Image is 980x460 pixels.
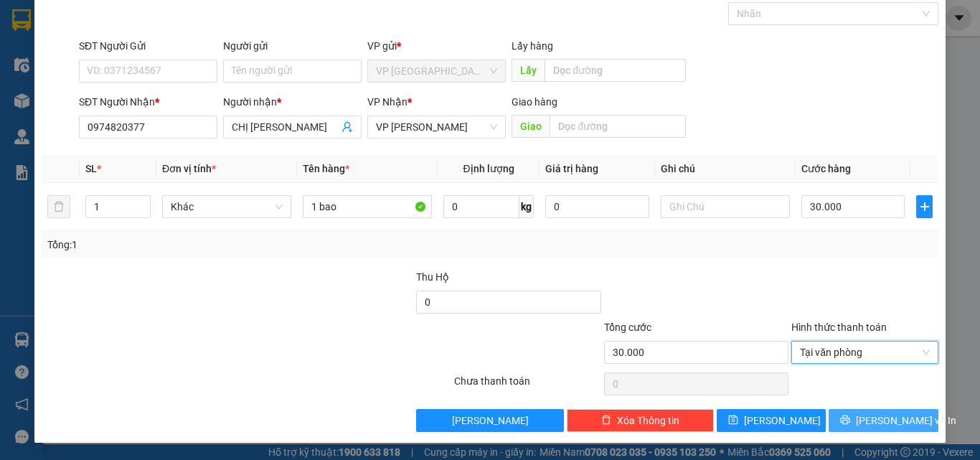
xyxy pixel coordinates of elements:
span: Giá trị hàng [545,163,598,174]
label: Hình thức thanh toán [791,321,887,333]
span: Lấy [512,59,545,82]
span: Định lượng [463,163,514,174]
input: Dọc đường [545,59,686,82]
span: Thu Hộ [416,271,449,283]
input: Ghi Chú [661,195,790,218]
button: printer[PERSON_NAME] và In [829,409,938,432]
span: Tổng cước [604,321,651,333]
div: Tổng: 1 [47,237,380,253]
button: plus [916,195,933,218]
span: [PERSON_NAME] [452,413,529,428]
span: Tên hàng [303,163,349,174]
button: save[PERSON_NAME] [717,409,826,432]
li: VP VP [GEOGRAPHIC_DATA] [99,61,191,108]
span: user-add [341,121,353,133]
span: delete [601,415,611,426]
button: [PERSON_NAME] [416,409,563,432]
span: Giao hàng [512,96,557,108]
span: VP Đà Lạt [376,60,497,82]
span: Tại văn phòng [800,342,930,363]
th: Ghi chú [655,155,796,183]
span: environment [7,95,17,105]
span: SL [85,163,97,174]
span: [PERSON_NAME] và In [856,413,956,428]
span: Đơn vị tính [162,163,216,174]
span: VP Phan Thiết [376,116,497,138]
span: Khác [171,196,283,217]
button: deleteXóa Thông tin [567,409,714,432]
div: Người nhận [223,94,362,110]
span: printer [840,415,850,426]
span: [PERSON_NAME] [744,413,821,428]
div: Chưa thanh toán [453,373,603,398]
b: Lô 6 0607 [GEOGRAPHIC_DATA], [GEOGRAPHIC_DATA] [7,95,96,169]
span: Giao [512,115,550,138]
div: Người gửi [223,38,362,54]
button: delete [47,195,70,218]
input: VD: Bàn, Ghế [303,195,432,218]
input: 0 [545,195,649,218]
div: SĐT Người Nhận [79,94,217,110]
li: [PERSON_NAME] [7,7,208,34]
span: Cước hàng [801,163,851,174]
span: kg [519,195,534,218]
span: Lấy hàng [512,40,553,52]
span: VP Nhận [367,96,407,108]
span: plus [917,201,932,212]
div: VP gửi [367,38,506,54]
div: SĐT Người Gửi [79,38,217,54]
span: Xóa Thông tin [617,413,679,428]
input: Dọc đường [550,115,686,138]
li: VP VP [PERSON_NAME] [7,61,99,93]
span: save [728,415,738,426]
